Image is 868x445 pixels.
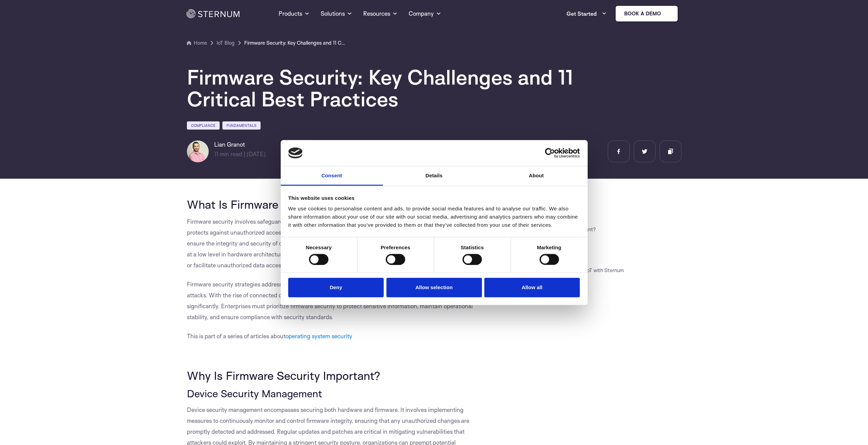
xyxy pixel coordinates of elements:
a: Consent [281,166,383,186]
h3: JUMP TO SECTION [506,198,681,203]
span: 11 [214,150,218,158]
a: Compliance [187,121,220,130]
span: Firmware security strategies address threats at this foundational level, protecting against sophi... [187,281,473,321]
span: This is part of a series of articles about [187,332,285,340]
span: min read | [214,150,245,158]
a: Details [383,166,485,186]
a: Get Started [567,7,607,20]
strong: Statistics [461,244,484,250]
a: Usercentrics Cookiebot - opens in a new window [520,148,580,158]
a: Solutions [321,1,352,26]
a: About [485,166,588,186]
a: IoT Blog [217,39,235,47]
a: Firmware Security: Key Challenges and 11 Critical Best Practices [244,39,347,47]
img: Lian Granot [187,140,209,162]
a: Book a demo [615,5,678,22]
a: operating system security [285,332,352,340]
div: This website uses cookies [288,194,580,202]
img: sternum iot [664,11,669,16]
a: Products [279,1,310,26]
button: Allow selection [386,278,482,297]
a: Home [187,39,207,47]
span: Firmware security involves safeguarding the code embedded in hardware devices that enable operati... [187,218,474,269]
a: Fundamentals [222,121,261,130]
strong: Marketing [537,244,561,250]
span: Device Security Management [187,387,322,400]
strong: Preferences [381,244,410,250]
a: Resources [363,1,398,26]
strong: Necessary [306,244,332,250]
button: Allow all [484,278,580,297]
h1: Firmware Security: Key Challenges and 11 Critical Best Practices [187,66,596,110]
span: [DATE] [247,150,266,158]
span: Why Is Firmware Security Important? [187,368,380,383]
a: Company [409,1,441,26]
button: Deny [288,278,384,297]
h6: Lian Granot [214,140,266,149]
img: logo [288,148,303,159]
div: We use cookies to personalise content and ads, to provide social media features and to analyse ou... [288,205,580,229]
span: What Is Firmware Security? [187,197,330,211]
